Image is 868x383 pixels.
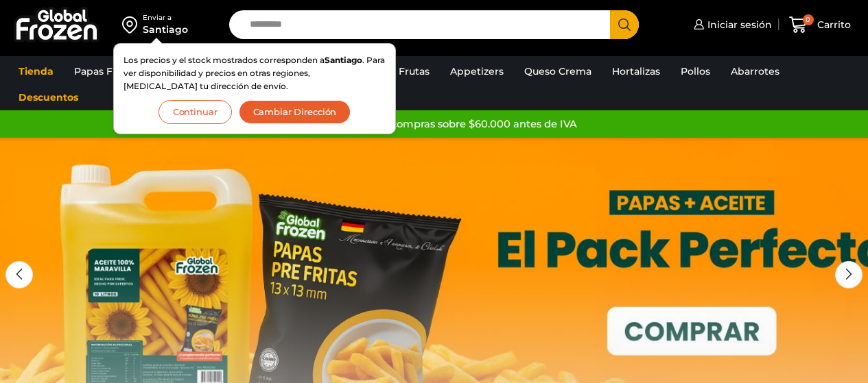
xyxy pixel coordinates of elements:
[610,10,639,39] button: Search button
[143,23,188,36] div: Santiago
[67,58,141,84] a: Papas Fritas
[605,58,667,84] a: Hortalizas
[814,18,851,32] span: Carrito
[690,11,772,38] a: Iniciar sesión
[704,18,772,32] span: Iniciar sesión
[325,55,362,65] strong: Santiago
[239,100,351,124] button: Cambiar Dirección
[5,261,33,288] div: Previous slide
[835,261,863,288] div: Next slide
[124,53,386,93] p: Los precios y el stock mostrados corresponden a . Para ver disponibilidad y precios en otras regi...
[143,13,188,23] div: Enviar a
[724,58,786,84] a: Abarrotes
[122,13,143,36] img: address-field-icon.svg
[12,58,60,84] a: Tienda
[786,9,854,41] a: 0 Carrito
[517,58,598,84] a: Queso Crema
[674,58,717,84] a: Pollos
[443,58,511,84] a: Appetizers
[159,100,232,124] button: Continuar
[803,14,814,25] span: 0
[12,84,85,110] a: Descuentos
